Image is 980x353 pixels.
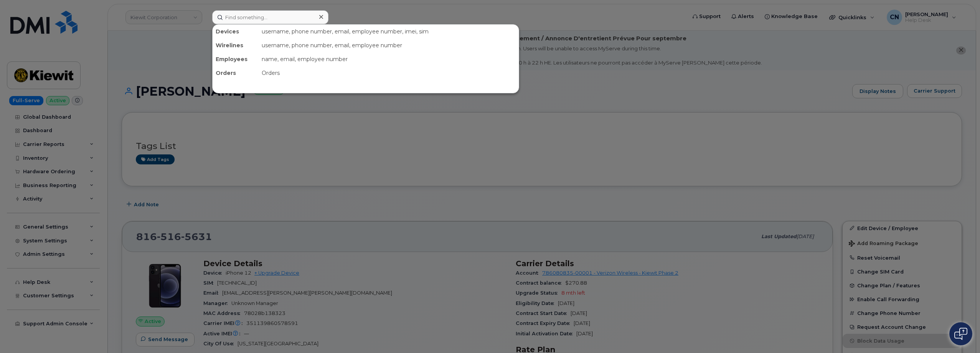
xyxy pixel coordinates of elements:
div: username, phone number, email, employee number, imei, sim [259,25,519,38]
div: name, email, employee number [259,52,519,66]
div: Employees [213,52,259,66]
div: Orders [259,66,519,80]
div: Devices [213,25,259,38]
div: username, phone number, email, employee number [259,38,519,52]
div: Wirelines [213,38,259,52]
img: Open chat [954,328,967,340]
div: Orders [213,66,259,80]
